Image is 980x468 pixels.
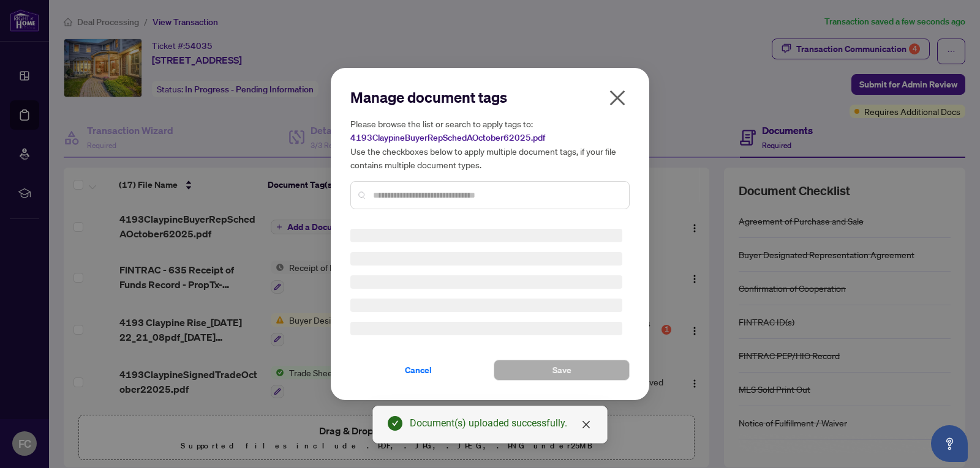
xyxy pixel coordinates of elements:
span: check-circle [388,416,402,431]
button: Cancel [350,360,486,381]
div: Document(s) uploaded successfully. [410,416,592,431]
span: close [608,88,627,108]
span: Cancel [405,360,432,380]
h2: Manage document tags [350,87,630,107]
button: Save [494,360,630,381]
span: close [581,420,591,429]
span: 4193ClaypineBuyerRepSchedAOctober62025.pdf [350,132,545,143]
button: Open asap [931,425,968,462]
a: Close [579,418,593,431]
h5: Please browse the list or search to apply tags to: Use the checkboxes below to apply multiple doc... [350,117,630,171]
